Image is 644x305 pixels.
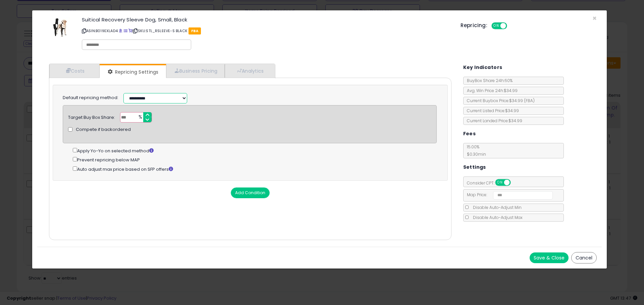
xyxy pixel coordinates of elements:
[225,64,274,78] a: Analytics
[76,127,131,133] span: Compete if backordered
[492,23,500,29] span: ON
[119,28,122,33] a: BuyBox page
[464,144,486,157] span: 15.00 %
[496,180,504,185] span: ON
[524,98,535,103] span: ( FBA )
[68,112,115,121] div: Target Buy Box Share:
[463,163,486,171] h5: Settings
[509,98,535,103] span: $34.99
[63,95,118,101] label: Default repricing method:
[464,118,522,124] span: Current Landed Price: $34.99
[82,25,450,36] p: ASIN: B019EXLAD4 | SKU: STL_RSLEEVE-S BLACK
[463,63,502,72] h5: Key Indicators
[464,88,518,93] span: Avg. Win Price 24h: $34.99
[166,64,225,78] a: Business Pricing
[189,27,201,34] span: FBA
[73,147,437,154] div: Apply Yo-Yo on selected method
[49,64,100,78] a: Costs
[464,108,519,113] span: Current Listed Price: $34.99
[464,180,520,186] span: Consider CPT:
[571,252,597,263] button: Cancel
[50,17,70,37] img: 31K2C7CNw3L._SL60_.jpg
[461,23,487,28] h5: Repricing:
[100,65,165,79] a: Repricing Settings
[464,98,535,103] span: Current Buybox Price:
[470,215,523,220] span: Disable Auto-Adjust Max
[506,23,517,29] span: OFF
[135,112,145,123] span: %
[464,151,486,157] span: $0.30 min
[530,252,569,263] button: Save & Close
[73,165,437,173] div: Auto adjust max price based on SFP offers
[82,17,450,22] h3: Suitical Recovery Sleeve Dog, Small, Black
[128,28,132,33] a: Your listing only
[463,130,476,138] h5: Fees
[124,28,127,33] a: All offer listings
[73,156,437,163] div: Prevent repricing below MAP
[231,187,270,198] button: Add Condition
[592,13,597,23] span: ×
[470,205,522,210] span: Disable Auto-Adjust Min
[509,180,520,185] span: OFF
[464,78,513,83] span: BuyBox Share 24h: 60%
[464,192,553,198] span: Map Price:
